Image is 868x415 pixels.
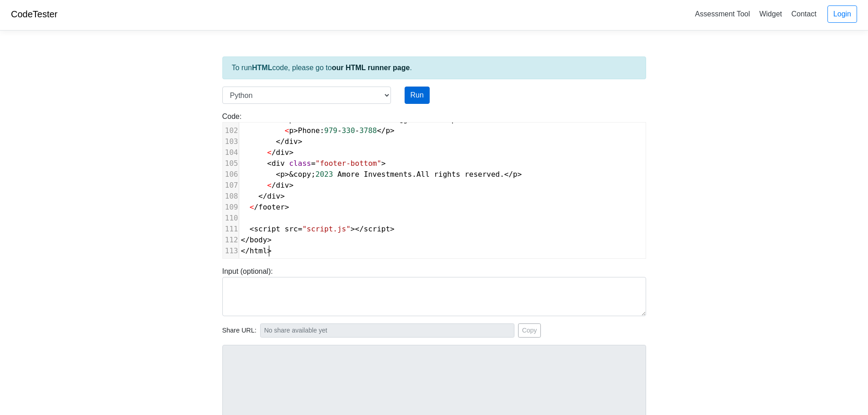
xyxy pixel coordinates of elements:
[250,236,267,244] span: body
[223,180,239,191] div: 107
[465,170,500,179] span: reserved
[272,159,285,168] span: div
[289,181,293,190] span: >
[276,148,289,157] span: div
[254,225,280,233] span: script
[518,323,541,338] button: Copy
[289,148,293,157] span: >
[267,159,272,168] span: <
[285,225,298,233] span: src
[267,148,272,157] span: <
[381,159,386,168] span: >
[315,159,381,168] span: "footer-bottom"
[254,203,258,211] span: /
[272,148,276,157] span: /
[280,192,285,200] span: >
[222,56,646,79] div: To run code, please go to .
[223,202,239,213] div: 109
[289,126,293,135] span: p
[390,126,395,135] span: >
[311,159,316,168] span: =
[285,170,293,179] span: >&
[513,170,518,179] span: p
[223,136,239,147] div: 103
[364,170,412,179] span: Investments
[405,87,430,104] button: Run
[504,170,513,179] span: </
[293,126,298,135] span: >
[360,126,377,135] span: 3788
[293,170,311,179] span: copy
[11,9,57,19] a: CodeTester
[272,181,276,190] span: /
[216,266,653,316] div: Input (optional):
[223,125,239,136] div: 102
[385,126,390,135] span: p
[289,159,311,168] span: class
[332,64,410,72] a: our HTML runner page
[355,126,360,135] span: -
[416,170,430,179] span: All
[216,111,653,259] div: Code:
[258,203,285,211] span: footer
[250,246,267,255] span: html
[250,225,254,233] span: <
[223,224,239,235] div: 111
[280,170,285,179] span: p
[223,158,239,169] div: 105
[827,5,857,23] a: Login
[755,6,786,21] a: Widget
[267,181,272,190] span: <
[350,225,364,233] span: ></
[337,126,342,135] span: -
[258,192,267,200] span: </
[223,213,239,224] div: 110
[223,235,239,246] div: 112
[223,169,239,180] div: 106
[285,126,289,135] span: <
[252,64,272,72] strong: HTML
[302,225,350,233] span: "script.js"
[223,147,239,158] div: 104
[223,246,239,256] div: 113
[241,246,250,255] span: </
[517,170,522,179] span: >
[241,170,522,179] span: ; . .
[267,236,272,244] span: >
[298,225,303,233] span: =
[315,170,333,179] span: 2023
[241,126,395,135] span: :
[788,6,820,21] a: Contact
[342,126,355,135] span: 330
[691,6,754,21] a: Assessment Tool
[285,203,289,211] span: >
[324,126,338,135] span: 979
[223,191,239,202] div: 108
[298,126,320,135] span: Phone
[276,181,289,190] span: div
[260,323,514,338] input: No share available yet
[364,225,390,233] span: script
[250,203,254,211] span: <
[222,326,257,336] span: Share URL:
[267,192,280,200] span: div
[241,236,250,244] span: </
[267,246,272,255] span: >
[285,137,298,146] span: div
[276,137,285,146] span: </
[390,225,395,233] span: >
[298,137,303,146] span: >
[434,170,460,179] span: rights
[276,170,281,179] span: <
[377,126,385,135] span: </
[337,170,359,179] span: Amore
